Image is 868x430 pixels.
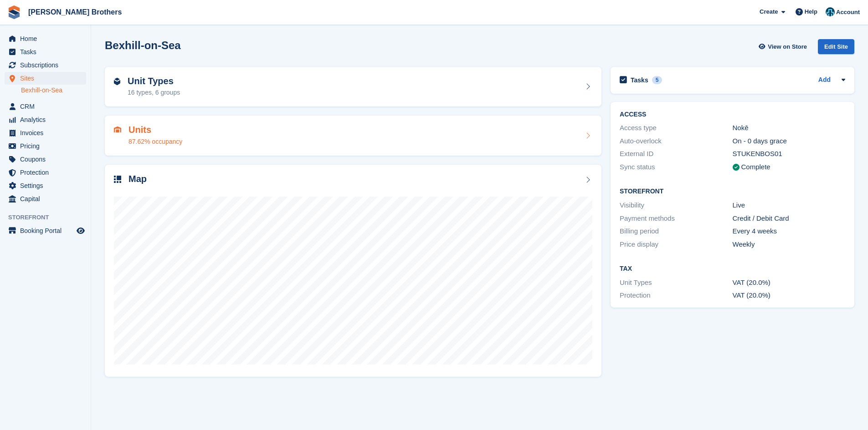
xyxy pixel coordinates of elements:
div: On - 0 days grace [733,136,845,147]
a: menu [5,179,86,192]
a: [PERSON_NAME] Brothers [25,5,125,20]
span: Analytics [20,113,75,126]
a: Map [105,165,601,377]
h2: Map [128,174,147,184]
div: Access type [620,123,732,133]
img: Helen Eldridge [826,7,835,16]
a: menu [5,59,86,71]
div: Payment methods [620,213,732,224]
div: Credit / Debit Card [733,213,845,224]
span: Pricing [20,140,75,152]
span: Settings [20,179,75,192]
div: Edit Site [818,39,854,54]
div: External ID [620,149,732,159]
span: Account [836,8,860,17]
a: menu [5,192,86,205]
span: Tasks [20,46,75,58]
img: unit-type-icn-2b2737a686de81e16bb02015468b77c625bbabd49415b5ef34ead5e3b44a266d.svg [114,78,120,85]
div: Billing period [620,226,732,237]
div: VAT (20.0%) [733,278,845,288]
div: Unit Types [620,278,732,288]
div: Live [733,200,845,211]
span: Coupons [20,153,75,166]
a: Units 87.62% occupancy [105,116,601,156]
a: menu [5,153,86,166]
span: CRM [20,100,75,113]
a: menu [5,32,86,45]
a: Edit Site [818,39,854,58]
a: menu [5,72,86,85]
h2: Storefront [620,188,845,195]
span: Help [805,7,817,16]
h2: Unit Types [128,76,180,86]
div: 5 [652,76,663,84]
span: Protection [20,166,75,179]
div: VAT (20.0%) [733,290,845,301]
h2: Tasks [631,76,648,84]
span: Booking Portal [20,224,75,237]
div: 16 types, 6 groups [128,88,180,97]
a: menu [5,46,86,58]
a: menu [5,100,86,113]
a: View on Store [757,39,811,54]
div: Visibility [620,200,732,211]
span: Subscriptions [20,59,75,71]
div: STUKENBOS01 [733,149,845,159]
div: Nokē [733,123,845,133]
a: menu [5,224,86,237]
a: Bexhill-on-Sea [21,86,86,95]
a: menu [5,126,86,139]
span: Storefront [8,213,91,222]
h2: Units [128,125,182,135]
a: Unit Types 16 types, 6 groups [105,67,601,107]
span: Invoices [20,126,75,139]
div: Price display [620,239,732,250]
span: Capital [20,192,75,205]
span: Create [760,7,778,16]
a: menu [5,166,86,179]
h2: Tax [620,265,845,273]
img: stora-icon-8386f47178a22dfd0bd8f6a31ec36ba5ce8667c1dd55bd0f319d3a0aa187defe.svg [7,5,21,19]
a: Add [818,75,831,86]
span: Sites [20,72,75,85]
a: Preview store [75,225,86,236]
div: Protection [620,290,732,301]
div: 87.62% occupancy [128,137,182,147]
div: Complete [741,162,770,172]
h2: ACCESS [620,111,845,118]
div: Every 4 weeks [733,226,845,237]
img: map-icn-33ee37083ee616e46c38cad1a60f524a97daa1e2b2c8c0bc3eb3415660979fc1.svg [114,176,121,183]
span: View on Store [768,42,807,51]
a: menu [5,113,86,126]
img: unit-icn-7be61d7bf1b0ce9d3e12c5938cc71ed9869f7b940bace4675aadf7bd6d80202e.svg [114,126,121,133]
div: Auto-overlock [620,136,732,147]
div: Sync status [620,162,732,172]
h2: Bexhill-on-Sea [105,39,181,51]
div: Weekly [733,239,845,250]
a: menu [5,140,86,152]
span: Home [20,32,75,45]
